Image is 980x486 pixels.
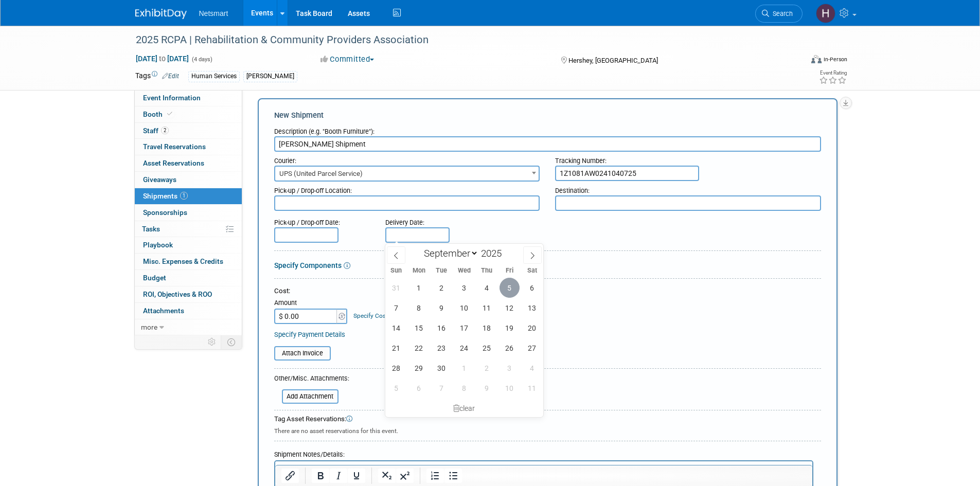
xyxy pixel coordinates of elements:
[409,358,429,378] span: September 29, 2025
[432,358,452,378] span: September 30, 2025
[143,241,173,249] span: Playbook
[475,267,498,274] span: Thu
[816,4,835,23] img: Hannah Norsworthy
[135,139,242,155] a: Travel Reservations
[312,469,329,483] button: Bold
[444,469,462,483] button: Bullet list
[453,267,475,274] span: Wed
[409,318,429,338] span: September 15, 2025
[386,278,406,298] span: August 31, 2025
[477,278,497,298] span: September 4, 2025
[317,54,378,65] button: Committed
[143,257,223,265] span: Misc. Expenses & Credits
[409,378,429,398] span: October 6, 2025
[500,318,520,338] span: September 19, 2025
[143,110,174,118] span: Booth
[478,247,509,259] input: Year
[432,298,452,318] span: September 9, 2025
[386,338,406,358] span: September 21, 2025
[454,278,474,298] span: September 3, 2025
[385,267,408,274] span: Sun
[454,318,474,338] span: September 17, 2025
[274,298,349,309] div: Amount
[274,182,540,195] div: Pick-up / Drop-off Location:
[477,378,497,398] span: October 9, 2025
[135,172,242,188] a: Giveaways
[188,71,240,82] div: Human Services
[432,318,452,338] span: September 16, 2025
[426,469,444,483] button: Numbered list
[274,110,821,121] div: New Shipment
[274,152,540,166] div: Courier:
[203,335,221,349] td: Personalize Event Tab Strip
[135,106,242,122] a: Booth
[135,286,242,302] a: ROI, Objectives & ROO
[243,71,297,82] div: [PERSON_NAME]
[274,261,342,269] a: Specify Components
[143,290,212,298] span: ROI, Objectives & ROO
[274,166,540,182] span: UPS (United Parcel Service)
[281,469,299,483] button: Insert/edit link
[477,318,497,338] span: September 18, 2025
[157,55,167,63] span: to
[755,5,803,23] a: Search
[477,298,497,318] span: September 11, 2025
[141,323,157,331] span: more
[477,338,497,358] span: September 25, 2025
[454,358,474,378] span: October 1, 2025
[522,318,542,338] span: September 20, 2025
[454,338,474,358] span: September 24, 2025
[143,127,169,135] span: Staff
[135,90,242,106] a: Event Information
[823,56,847,63] div: In-Person
[522,278,542,298] span: September 6, 2025
[135,237,242,253] a: Playbook
[274,213,370,227] div: Pick-up / Drop-off Date:
[161,127,169,134] span: 2
[386,298,406,318] span: September 7, 2025
[274,331,345,338] a: Specify Payment Details
[274,122,821,136] div: Description (e.g. "Booth Furniture"):
[742,53,848,69] div: Event Format
[135,205,242,221] a: Sponsorships
[500,278,520,298] span: September 5, 2025
[500,338,520,358] span: September 26, 2025
[143,208,187,217] span: Sponsorships
[386,378,406,398] span: October 5, 2025
[143,307,184,315] span: Attachments
[135,270,242,286] a: Budget
[430,267,453,274] span: Tue
[498,267,521,274] span: Fri
[221,335,242,349] td: Toggle Event Tabs
[522,298,542,318] span: September 13, 2025
[477,358,497,378] span: October 2, 2025
[135,188,242,204] a: Shipments1
[555,152,821,166] div: Tracking Number:
[348,469,365,483] button: Underline
[454,378,474,398] span: October 8, 2025
[811,55,822,63] img: Format-Inperson.png
[274,374,349,386] div: Other/Misc. Attachments:
[386,358,406,378] span: September 28, 2025
[132,31,787,49] div: 2025 RCPA | Rehabilitation & Community Providers Association
[143,192,188,200] span: Shipments
[135,303,242,319] a: Attachments
[135,70,179,82] td: Tags
[143,159,204,167] span: Asset Reservations
[454,298,474,318] span: September 10, 2025
[143,142,206,151] span: Travel Reservations
[274,424,821,436] div: There are no asset reservations for this event.
[500,358,520,378] span: October 3, 2025
[522,358,542,378] span: October 4, 2025
[274,286,821,296] div: Cost:
[769,10,793,17] span: Search
[135,123,242,139] a: Staff2
[199,9,228,17] span: Netsmart
[135,254,242,269] a: Misc. Expenses & Credits
[135,155,242,171] a: Asset Reservations
[191,56,212,63] span: (4 days)
[432,278,452,298] span: September 2, 2025
[819,70,847,76] div: Event Rating
[500,378,520,398] span: October 10, 2025
[378,469,396,483] button: Subscript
